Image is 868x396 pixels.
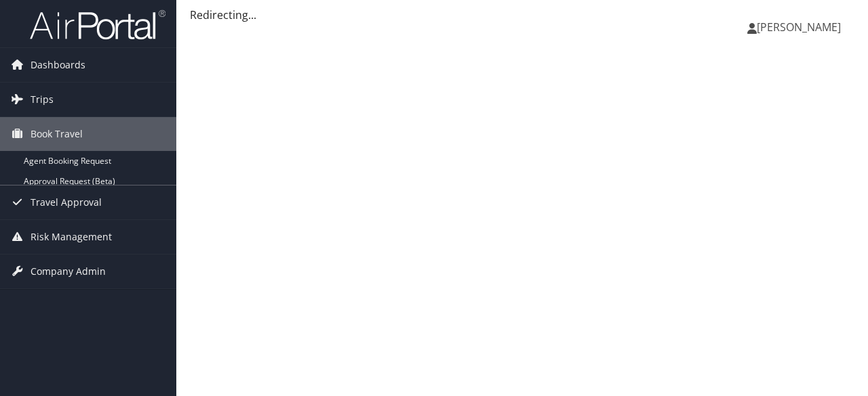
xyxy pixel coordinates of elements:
span: Risk Management [31,220,112,254]
img: airportal-logo.png [30,9,165,41]
span: Dashboards [31,48,85,82]
span: Book Travel [31,117,83,151]
span: Trips [31,83,54,116]
span: [PERSON_NAME] [757,20,841,35]
a: [PERSON_NAME] [747,7,854,47]
span: Travel Approval [31,185,102,219]
div: Redirecting... [190,7,854,23]
span: Company Admin [31,255,106,288]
